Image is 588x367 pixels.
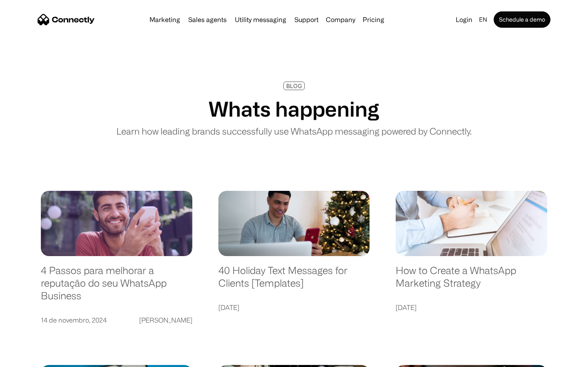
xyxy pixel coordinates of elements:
a: Schedule a demo [494,11,550,28]
div: [DATE] [396,302,416,313]
div: 14 de novembro, 2024 [41,314,107,326]
h1: Whats happening [209,97,379,121]
a: Sales agents [185,16,230,23]
a: home [38,13,95,26]
aside: Language selected: English [8,353,49,364]
a: 4 Passos para melhorar a reputação do seu WhatsApp Business [41,264,192,310]
div: [PERSON_NAME] [139,314,192,326]
div: Company [326,14,355,25]
a: How to Create a WhatsApp Marketing Strategy [396,264,547,297]
a: Login [452,14,476,25]
a: 40 Holiday Text Messages for Clients [Templates] [218,264,370,297]
a: Support [291,16,322,23]
div: BLOG [286,83,302,89]
div: en [476,14,492,25]
div: [DATE] [218,302,239,313]
a: Utility messaging [232,16,290,23]
a: Pricing [359,16,388,23]
p: Learn how leading brands successfully use WhatsApp messaging powered by Connectly. [116,124,472,138]
div: Company [323,14,358,25]
div: en [479,14,487,25]
ul: Language list [16,353,49,364]
a: Marketing [146,16,183,23]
